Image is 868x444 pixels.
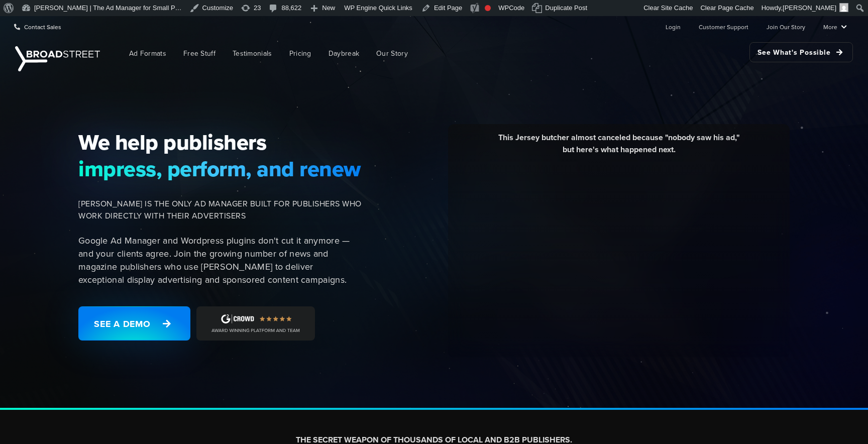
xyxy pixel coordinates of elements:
span: impress, perform, and renew [78,156,362,182]
span: Clear Page Cache [700,4,753,12]
span: [PERSON_NAME] IS THE ONLY AD MANAGER BUILT FOR PUBLISHERS WHO WORK DIRECTLY WITH THEIR ADVERTISERS [78,198,362,222]
span: Clear Site Cache [643,4,693,12]
p: Google Ad Manager and Wordpress plugins don't cut it anymore — and your clients agree. Join the g... [78,234,362,286]
span: Our Story [376,48,408,59]
a: Pricing [282,42,319,65]
a: Customer Support [699,17,748,37]
div: This Jersey butcher almost canceled because "nobody saw his ad," but here's what happened next. [456,132,782,163]
span: Testimonials [233,48,272,59]
a: Join Our Story [767,17,805,37]
a: More [823,17,847,37]
a: Our Story [369,42,415,65]
a: See What's Possible [749,42,853,62]
span: Pricing [289,48,311,59]
a: Testimonials [225,42,280,65]
a: Contact Sales [14,17,61,37]
span: Ad Formats [129,48,166,59]
iframe: YouTube video player [456,163,782,347]
a: Login [666,17,681,37]
span: [PERSON_NAME] [783,4,836,12]
div: Needs improvement [485,5,491,11]
nav: Main [105,37,853,70]
span: Daybreak [329,48,359,59]
a: Ad Formats [122,42,174,65]
img: Broadstreet | The Ad Manager for Small Publishers [15,46,100,71]
a: Daybreak [321,42,367,65]
a: See a Demo [78,306,190,341]
span: Free Stuff [183,48,215,59]
span: We help publishers [78,129,362,155]
a: Free Stuff [176,42,223,65]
